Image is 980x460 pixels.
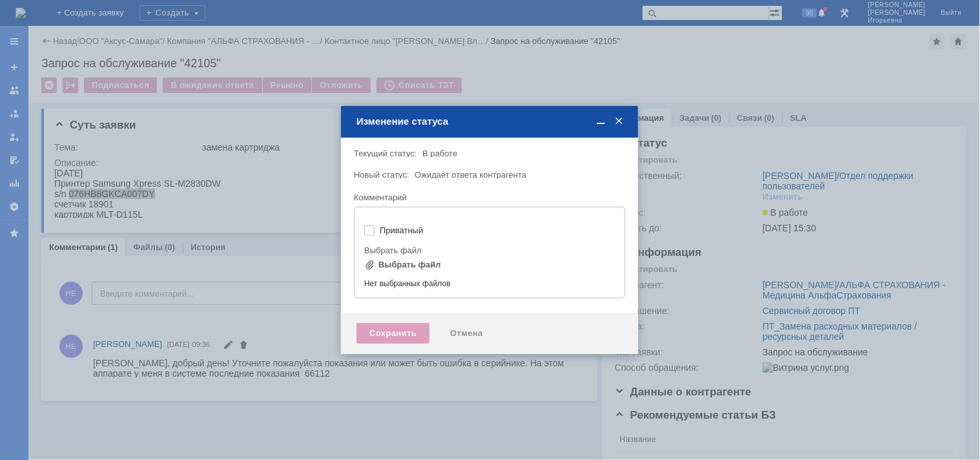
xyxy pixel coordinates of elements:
div: Выбрать файл [379,260,441,270]
label: Приватный [380,225,612,236]
span: Закрыть [612,116,625,127]
div: Комментарий [354,192,623,204]
span: Ожидает ответа контрагента [415,170,526,180]
div: Выбрать файл [364,246,612,255]
div: Изменение статуса [357,116,625,127]
div: Нет выбранных файлов [364,274,615,289]
span: В работе [422,149,457,158]
label: Текущий статус: [354,149,417,158]
span: Свернуть (Ctrl + M) [594,116,607,127]
label: Новый статус: [354,170,410,180]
